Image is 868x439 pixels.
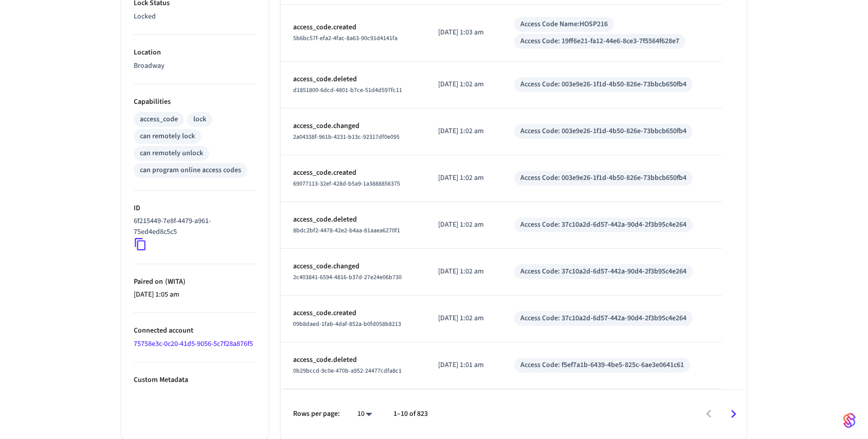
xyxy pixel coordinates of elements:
[293,273,402,282] span: 2c403841-6594-4816-b37d-27e24e06b730
[293,214,413,225] p: access_code.deleted
[438,27,490,38] p: [DATE] 1:03 am
[293,179,400,188] span: 69077113-32ef-428d-b5a9-1a3888856375
[134,97,256,107] p: Capabilities
[134,11,256,22] p: Locked
[520,19,608,30] div: Access Code Name: HOSP216
[293,355,413,365] p: access_code.deleted
[134,61,256,71] p: Broadway
[438,360,490,371] p: [DATE] 1:01 am
[140,131,195,142] div: can remotely lock
[438,219,490,230] p: [DATE] 1:02 am
[134,216,252,237] p: 6f215449-7e8f-4479-a961-75ed4ed8c5c5
[293,226,400,235] span: 8bdc2bf2-4478-42e2-b4aa-81aaea6270f1
[438,126,490,137] p: [DATE] 1:02 am
[134,339,253,349] a: 75758e3c-0c20-41d5-9056-5c7f28a876f5
[520,219,686,230] div: Access Code: 37c10a2d-6d57-442a-90d4-2f3b95c4e264
[140,114,178,125] div: access_code
[134,325,256,336] p: Connected account
[193,114,206,125] div: lock
[438,313,490,324] p: [DATE] 1:02 am
[293,367,402,375] span: 0b29bccd-9c0e-470b-a952-24477cdfa8c1
[843,412,856,429] img: SeamLogoGradient.69752ec5.svg
[293,320,401,328] span: 09b8daed-1fab-4daf-852a-b0fd058b8213
[293,168,413,178] p: access_code.created
[134,47,256,58] p: Location
[438,266,490,277] p: [DATE] 1:02 am
[140,148,203,159] div: can remotely unlock
[293,261,413,272] p: access_code.changed
[293,34,397,43] span: 5b6bc57f-efa2-4fac-8a63-90c91d4141fa
[520,360,684,371] div: Access Code: f5ef7a1b-6439-4be5-825c-6ae3e0641c61
[520,173,686,184] div: Access Code: 003e9e26-1f1d-4b50-826e-73bbcb650fb4
[293,308,413,319] p: access_code.created
[293,74,413,85] p: access_code.deleted
[134,277,256,287] p: Paired on
[520,313,686,324] div: Access Code: 37c10a2d-6d57-442a-90d4-2f3b95c4e264
[438,79,490,90] p: [DATE] 1:02 am
[134,289,256,300] p: [DATE] 1:05 am
[520,126,686,137] div: Access Code: 003e9e26-1f1d-4b50-826e-73bbcb650fb4
[438,173,490,184] p: [DATE] 1:02 am
[293,133,400,141] span: 2a04338f-961b-4231-b13c-92317df0e095
[293,121,413,132] p: access_code.changed
[721,402,746,426] button: Go to next page
[393,409,428,419] p: 1–10 of 823
[520,79,686,90] div: Access Code: 003e9e26-1f1d-4b50-826e-73bbcb650fb4
[163,277,186,287] span: ( WITA )
[140,165,241,176] div: can program online access codes
[293,86,402,95] span: d1851800-6dcd-4801-b7ce-51d4d597fc11
[520,266,686,277] div: Access Code: 37c10a2d-6d57-442a-90d4-2f3b95c4e264
[352,407,377,422] div: 10
[134,203,256,214] p: ID
[293,409,340,419] p: Rows per page:
[293,22,413,33] p: access_code.created
[520,36,679,47] div: Access Code: 19ff6e21-fa12-44e6-8ce3-7f5564f628e7
[134,375,256,386] p: Custom Metadata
